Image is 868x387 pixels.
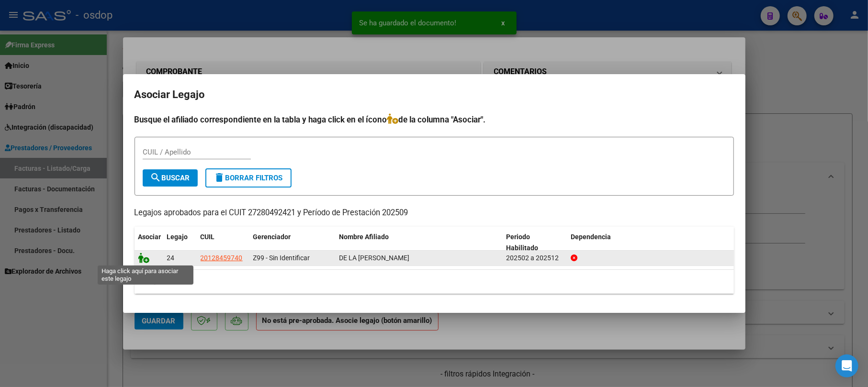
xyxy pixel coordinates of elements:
datatable-header-cell: Gerenciador [249,227,336,258]
p: Legajos aprobados para el CUIT 27280492421 y Período de Prestación 202509 [135,207,734,219]
span: Z99 - Sin Identificar [253,254,310,262]
h4: Busque el afiliado correspondiente en la tabla y haga click en el ícono de la columna "Asociar". [135,113,734,126]
span: Asociar [138,233,161,241]
button: Borrar Filtros [205,168,292,188]
span: 24 [167,254,175,262]
datatable-header-cell: Legajo [163,227,197,258]
span: Periodo Habilitado [506,233,538,252]
mat-icon: delete [214,172,225,183]
h2: Asociar Legajo [135,86,734,104]
datatable-header-cell: Asociar [135,227,163,258]
span: Dependencia [571,233,611,241]
span: CUIL [201,233,215,241]
div: 1 registros [135,270,734,294]
span: Buscar [150,174,190,182]
datatable-header-cell: Periodo Habilitado [502,227,567,258]
span: Gerenciador [253,233,291,241]
mat-icon: search [150,172,162,183]
div: 202502 a 202512 [506,253,563,264]
span: 20128459740 [201,254,243,262]
datatable-header-cell: CUIL [197,227,249,258]
span: Nombre Afiliado [339,233,389,241]
span: Legajo [167,233,188,241]
datatable-header-cell: Dependencia [567,227,734,258]
span: DE LA CRUZ CESAR SEBASTIAN [339,254,410,262]
button: Buscar [143,169,198,187]
span: Borrar Filtros [214,174,283,182]
datatable-header-cell: Nombre Afiliado [336,227,503,258]
div: Open Intercom Messenger [835,354,858,377]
